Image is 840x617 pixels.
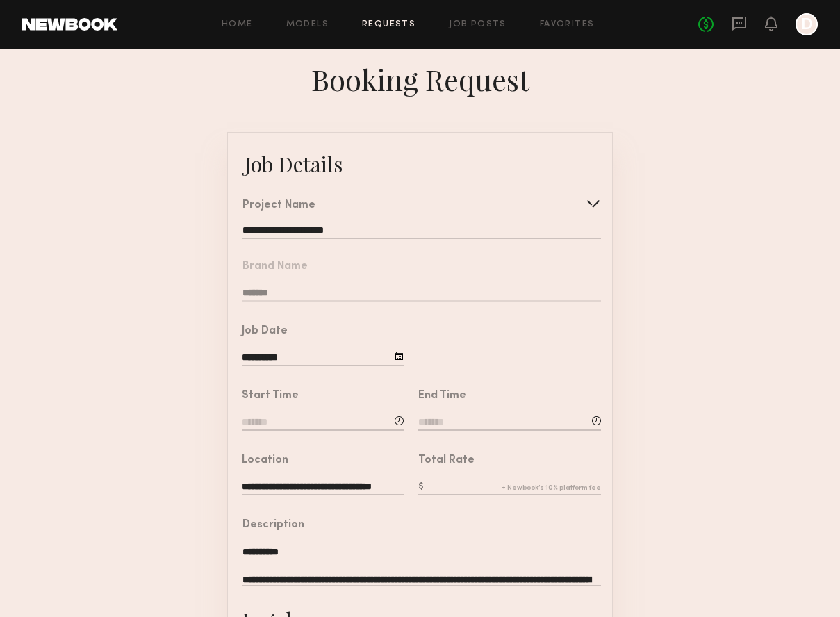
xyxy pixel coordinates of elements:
[245,150,343,178] div: Job Details
[242,520,304,531] div: Description
[242,326,288,337] div: Job Date
[362,20,415,29] a: Requests
[242,390,299,402] div: Start Time
[311,60,529,99] div: Booking Request
[540,20,595,29] a: Favorites
[242,200,315,211] div: Project Name
[222,20,253,29] a: Home
[286,20,329,29] a: Models
[242,455,288,466] div: Location
[418,390,466,402] div: End Time
[449,20,507,29] a: Job Posts
[796,13,818,35] a: D
[418,455,475,466] div: Total Rate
